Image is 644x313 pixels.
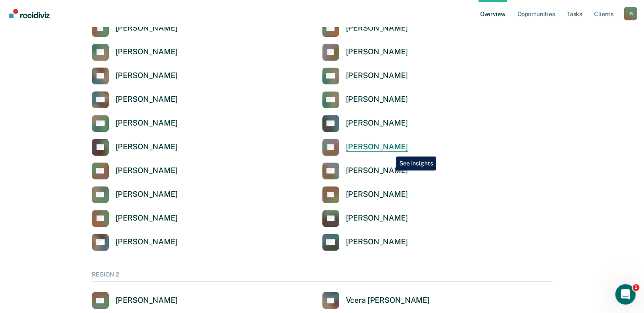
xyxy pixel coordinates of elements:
[116,71,178,81] div: [PERSON_NAME]
[322,115,408,132] a: [PERSON_NAME]
[346,71,408,81] div: [PERSON_NAME]
[9,9,50,18] img: Recidiviz
[322,91,408,108] a: [PERSON_NAME]
[322,44,408,61] a: [PERSON_NAME]
[92,162,178,179] a: [PERSON_NAME]
[116,95,178,104] div: [PERSON_NAME]
[346,237,408,247] div: [PERSON_NAME]
[116,296,178,305] div: [PERSON_NAME]
[322,210,408,227] a: [PERSON_NAME]
[322,162,408,179] a: [PERSON_NAME]
[92,67,178,84] a: [PERSON_NAME]
[322,67,408,84] a: [PERSON_NAME]
[116,118,178,128] div: [PERSON_NAME]
[116,190,178,199] div: [PERSON_NAME]
[615,284,636,305] iframe: Intercom live chat
[346,296,430,305] div: Vcera [PERSON_NAME]
[116,142,178,152] div: [PERSON_NAME]
[322,20,408,37] a: [PERSON_NAME]
[116,23,178,33] div: [PERSON_NAME]
[116,47,178,57] div: [PERSON_NAME]
[92,91,178,108] a: [PERSON_NAME]
[92,210,178,227] a: [PERSON_NAME]
[92,271,553,282] div: REGION 2
[92,292,178,309] a: [PERSON_NAME]
[92,115,178,132] a: [PERSON_NAME]
[346,23,408,33] div: [PERSON_NAME]
[92,234,178,251] a: [PERSON_NAME]
[92,139,178,156] a: [PERSON_NAME]
[346,118,408,128] div: [PERSON_NAME]
[322,139,408,156] a: [PERSON_NAME]
[346,166,408,176] div: [PERSON_NAME]
[322,292,430,309] a: Vcera [PERSON_NAME]
[633,284,639,291] span: 1
[624,7,637,20] div: J S
[624,7,637,20] button: Profile dropdown button
[116,166,178,176] div: [PERSON_NAME]
[92,20,178,37] a: [PERSON_NAME]
[346,190,408,199] div: [PERSON_NAME]
[116,237,178,247] div: [PERSON_NAME]
[322,234,408,251] a: [PERSON_NAME]
[346,47,408,57] div: [PERSON_NAME]
[346,213,408,223] div: [PERSON_NAME]
[322,186,408,203] a: [PERSON_NAME]
[116,213,178,223] div: [PERSON_NAME]
[92,186,178,203] a: [PERSON_NAME]
[92,44,178,61] a: [PERSON_NAME]
[346,142,408,152] div: [PERSON_NAME]
[346,95,408,104] div: [PERSON_NAME]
